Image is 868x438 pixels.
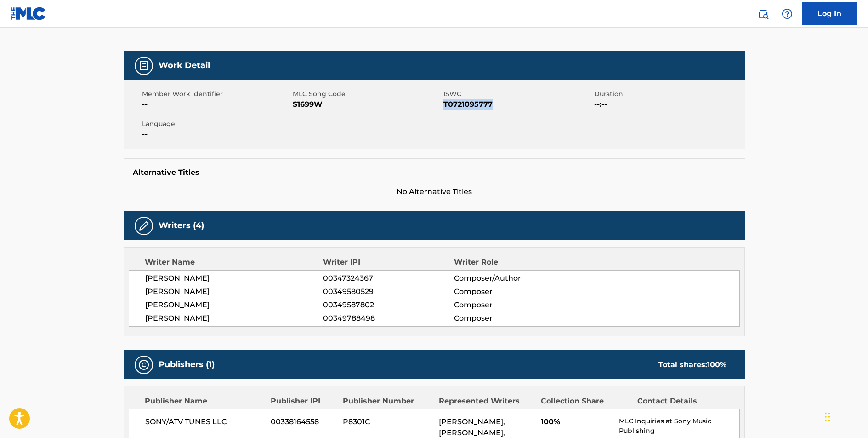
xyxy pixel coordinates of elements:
span: P8301C [343,416,432,427]
div: Drag [825,403,830,431]
a: Public Search [754,5,772,23]
div: Contact Details [637,396,726,407]
span: Composer [454,313,573,324]
div: Writer Name [145,257,323,268]
div: Writer IPI [323,257,454,268]
span: Language [142,119,290,129]
span: [PERSON_NAME] [145,300,323,311]
img: Publishers [138,359,149,370]
div: Publisher IPI [271,396,336,407]
span: -- [142,129,290,140]
span: 100% [541,416,612,427]
span: 00349587802 [323,300,454,311]
span: [PERSON_NAME] [145,273,323,284]
span: ISWC [443,89,592,99]
p: MLC Inquiries at Sony Music Publishing [619,416,739,436]
span: Composer/Author [454,273,573,284]
span: MLC Song Code [293,89,441,99]
div: Collection Share [541,396,630,407]
div: Publisher Number [343,396,432,407]
span: Member Work Identifier [142,89,290,99]
img: MLC Logo [11,7,46,20]
div: Writer Role [454,257,573,268]
h5: Work Detail [159,60,210,71]
span: 00338164558 [271,416,336,427]
span: 100 % [707,360,726,369]
span: 00349580529 [323,286,454,297]
span: -- [142,99,290,110]
span: S1699W [293,99,441,110]
span: T0721095777 [443,99,592,110]
div: Represented Writers [439,396,534,407]
img: Writers [138,220,149,231]
span: 00349788498 [323,313,454,324]
span: --:-- [594,99,743,110]
span: 00347324367 [323,273,454,284]
h5: Publishers (1) [159,359,215,370]
img: Work Detail [138,60,149,71]
div: Publisher Name [145,396,264,407]
h5: Writers (4) [159,220,204,231]
span: [PERSON_NAME] [145,313,323,324]
div: Total shares: [658,359,726,370]
h5: Alternative Titles [133,168,736,177]
span: Composer [454,300,573,311]
iframe: Chat Widget [822,394,868,438]
img: help [782,8,793,19]
img: search [758,8,769,19]
span: [PERSON_NAME] [145,286,323,297]
span: SONY/ATV TUNES LLC [145,416,264,427]
a: Log In [802,2,857,25]
span: Duration [594,89,743,99]
span: Composer [454,286,573,297]
span: No Alternative Titles [124,186,745,197]
div: Help [778,5,796,23]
